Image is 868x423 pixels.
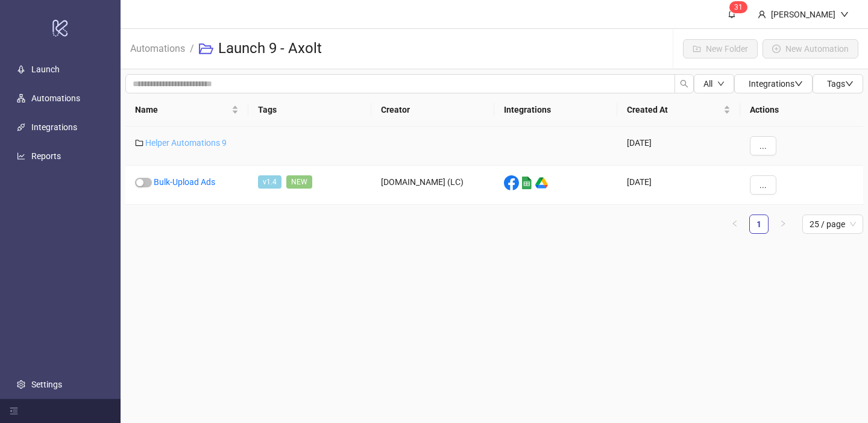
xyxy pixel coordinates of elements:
[128,41,187,54] a: Automations
[750,215,768,233] a: 1
[740,93,863,127] th: Actions
[763,39,858,58] button: New Automation
[845,80,854,88] span: down
[617,166,740,205] div: [DATE]
[258,175,281,189] span: v1.4
[145,138,227,148] a: Helper Automations 9
[694,74,734,93] button: Alldown
[371,93,494,127] th: Creator
[749,215,769,234] li: 1
[125,93,248,127] th: Name
[734,3,738,11] span: 3
[494,93,617,127] th: Integrations
[840,10,849,19] span: down
[750,136,776,155] button: ...
[248,93,371,127] th: Tags
[617,127,740,166] div: [DATE]
[199,42,213,56] span: folder-open
[154,177,215,187] a: Bulk-Upload Ads
[731,220,738,227] span: left
[31,93,80,103] a: Automations
[680,80,688,88] span: search
[773,215,793,234] li: Next Page
[758,10,766,19] span: user
[31,151,61,161] a: Reports
[218,39,322,58] h3: Launch 9 - Axolt
[750,175,776,195] button: ...
[759,141,767,151] span: ...
[135,103,229,116] span: Name
[627,103,721,116] span: Created At
[725,215,744,234] li: Previous Page
[794,80,803,88] span: down
[725,215,744,234] button: left
[371,166,494,205] div: [DOMAIN_NAME] (LC)
[703,79,712,89] span: All
[190,39,194,58] li: /
[286,175,312,189] span: NEW
[810,215,856,233] span: 25 / page
[617,93,740,127] th: Created At
[10,407,18,415] span: menu-fold
[31,380,62,389] a: Settings
[738,3,743,11] span: 1
[734,74,813,93] button: Integrationsdown
[729,1,747,13] sup: 31
[779,220,787,227] span: right
[31,64,60,74] a: Launch
[813,74,863,93] button: Tagsdown
[759,180,767,190] span: ...
[773,215,793,234] button: right
[135,139,143,147] span: folder
[827,79,854,89] span: Tags
[31,122,77,132] a: Integrations
[749,79,803,89] span: Integrations
[728,10,736,18] span: bell
[717,80,725,87] span: down
[683,39,758,58] button: New Folder
[766,8,840,21] div: [PERSON_NAME]
[802,215,863,234] div: Page Size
